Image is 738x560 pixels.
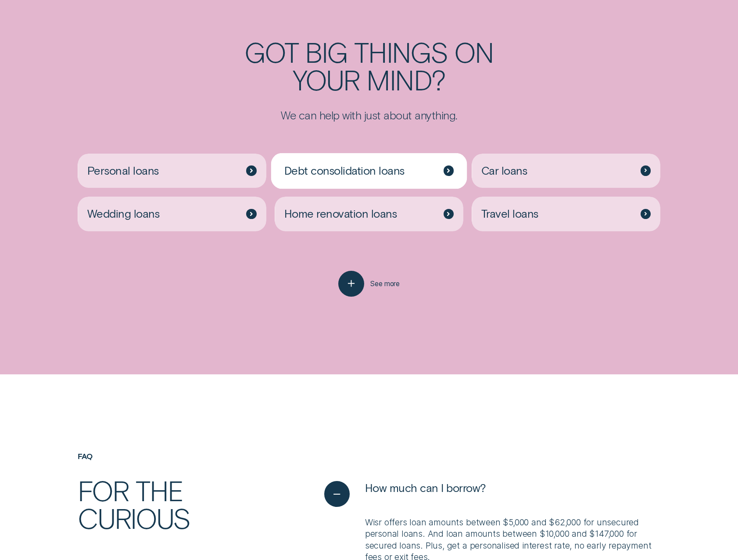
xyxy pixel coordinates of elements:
span: Travel loans [481,207,538,221]
a: Car loans [472,154,660,188]
p: We can help with just about anything. [201,108,537,122]
h4: FAQ [78,452,266,461]
span: Home renovation loans [284,207,397,221]
span: Wedding loans [87,207,159,221]
a: Personal loans [78,154,266,188]
span: Car loans [481,164,527,178]
button: See more [338,271,400,297]
a: Debt consolidation loans [275,154,463,188]
h2: For the curious [78,476,266,531]
button: See less [324,481,486,507]
h2: Got big things on your mind? [201,38,537,93]
span: How much can I borrow? [365,481,486,495]
span: Personal loans [87,164,159,178]
a: Home renovation loans [275,197,463,231]
a: Travel loans [472,197,660,231]
span: Debt consolidation loans [284,164,405,178]
span: See more [370,280,400,288]
a: Wedding loans [78,197,266,231]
